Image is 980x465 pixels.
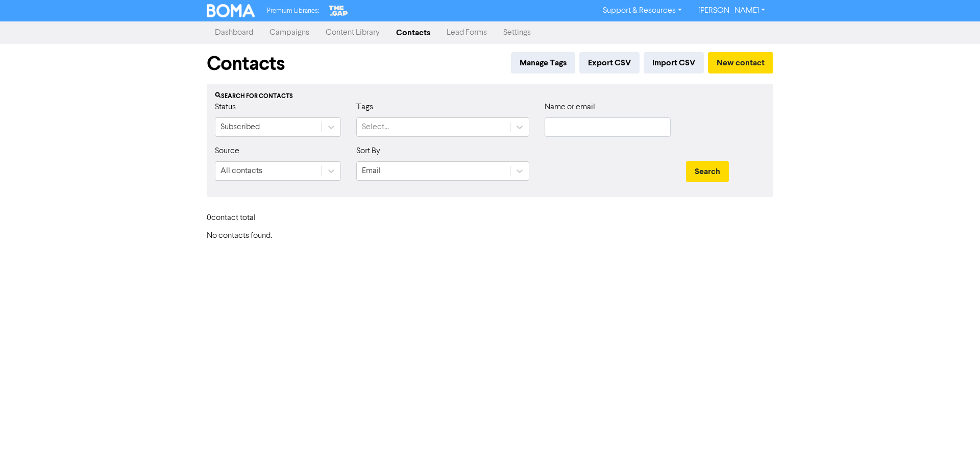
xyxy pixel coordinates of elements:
button: Search [686,161,729,182]
button: Manage Tags [511,52,575,74]
div: Subscribed [220,121,260,133]
label: Status [215,101,236,113]
a: [PERSON_NAME] [690,3,773,19]
button: New contact [708,52,773,74]
a: Campaigns [261,22,317,43]
img: The Gap [327,4,350,17]
a: Dashboard [207,22,261,43]
button: Export CSV [579,52,640,74]
div: Email [362,165,381,177]
label: Name or email [545,101,595,113]
label: Tags [356,101,373,113]
div: Select... [362,121,389,133]
a: Support & Resources [595,3,690,19]
a: Content Library [317,22,388,43]
span: Premium Libraries: [267,8,319,14]
div: All contacts [220,165,262,177]
a: Contacts [388,22,438,43]
button: Import CSV [644,52,704,74]
iframe: Chat Widget [929,416,980,465]
h6: No contacts found. [207,231,773,241]
label: Source [215,145,239,157]
a: Settings [495,22,539,43]
div: Search for contacts [215,92,765,101]
label: Sort By [356,145,380,157]
h6: 0 contact total [207,213,288,223]
h1: Contacts [207,52,285,76]
a: Lead Forms [438,22,495,43]
img: BOMA Logo [207,4,255,17]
